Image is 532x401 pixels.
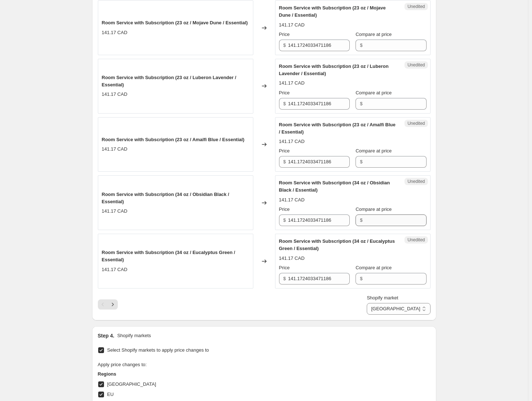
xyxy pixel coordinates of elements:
span: Compare at price [356,206,392,212]
span: $ [283,42,286,48]
span: $ [360,159,362,164]
div: 141.17 CAD [102,266,128,273]
span: Room Service with Subscription (34 oz / Eucalyptus Green / Essential) [279,238,395,251]
span: Price [279,90,290,95]
span: Unedited [407,237,425,243]
span: Price [279,148,290,154]
div: 141.17 CAD [279,255,305,262]
span: Price [279,206,290,212]
span: [GEOGRAPHIC_DATA] [107,381,156,387]
span: $ [283,276,286,281]
span: Compare at price [356,148,392,154]
span: Room Service with Subscription (34 oz / Eucalyptus Green / Essential) [102,250,235,262]
div: 141.17 CAD [279,138,305,145]
span: Room Service with Subscription (23 oz / Mojave Dune / Essential) [102,20,248,25]
span: $ [283,101,286,106]
span: $ [360,217,362,223]
span: Unedited [407,4,425,9]
span: Compare at price [356,90,392,95]
h2: Step 4. [98,332,115,339]
div: 141.17 CAD [279,21,305,29]
button: Next [108,299,118,310]
span: Select Shopify markets to apply price changes to [107,347,209,353]
h3: Regions [98,371,236,378]
span: Compare at price [356,265,392,270]
span: Unedited [407,62,425,68]
span: $ [360,276,362,281]
span: $ [360,42,362,48]
span: Unedited [407,179,425,184]
span: Compare at price [356,32,392,37]
span: $ [360,101,362,106]
span: Room Service with Subscription (34 oz / Obsidian Black / Essential) [279,180,390,193]
span: Room Service with Subscription (23 oz / Luberon Lavender / Essential) [279,64,389,76]
p: Shopify markets [117,332,151,339]
div: 141.17 CAD [102,208,128,215]
span: Room Service with Subscription (23 oz / Luberon Lavender / Essential) [102,75,236,87]
span: $ [283,159,286,164]
div: 141.17 CAD [279,79,305,87]
div: 141.17 CAD [102,91,128,98]
span: Price [279,265,290,270]
span: $ [283,217,286,223]
span: EU [107,392,114,397]
span: Room Service with Subscription (34 oz / Obsidian Black / Essential) [102,192,229,204]
span: Room Service with Subscription (23 oz / Amalfi Blue / Essential) [102,137,245,142]
span: Room Service with Subscription (23 oz / Mojave Dune / Essential) [279,5,386,18]
span: Room Service with Subscription (23 oz / Amalfi Blue / Essential) [279,122,396,135]
span: Price [279,32,290,37]
nav: Pagination [98,299,118,310]
div: 141.17 CAD [102,146,128,153]
span: Unedited [407,120,425,126]
div: 141.17 CAD [102,29,128,36]
span: Shopify market [367,295,398,300]
div: 141.17 CAD [279,196,305,204]
span: Apply price changes to: [98,362,147,367]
